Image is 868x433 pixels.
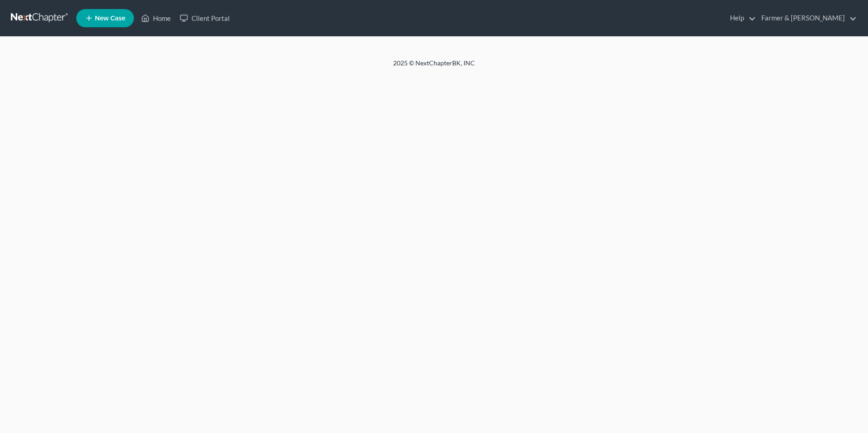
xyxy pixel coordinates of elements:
[137,10,175,26] a: Home
[725,10,756,26] a: Help
[175,59,693,75] div: 2025 © NextChapterBK, INC
[76,9,134,27] new-legal-case-button: New Case
[757,10,857,26] a: Farmer & [PERSON_NAME]
[175,10,234,26] a: Client Portal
